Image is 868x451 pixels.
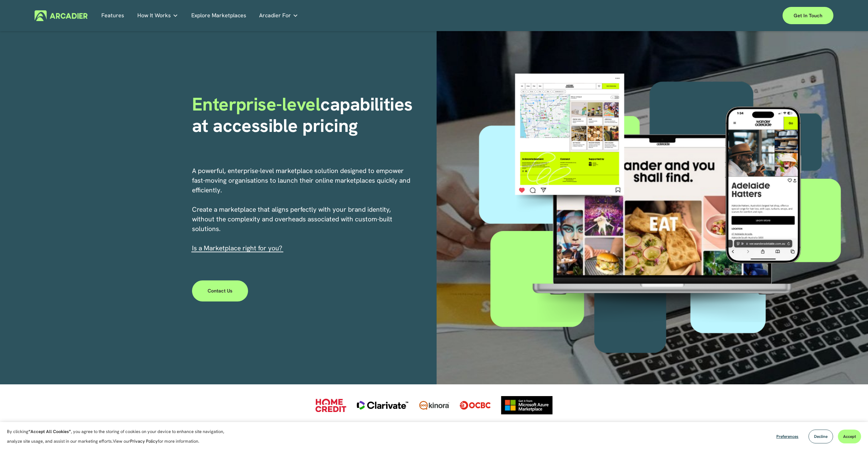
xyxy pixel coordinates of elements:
a: Get in touch [783,7,833,24]
p: A powerful, enterprise-level marketplace solution designed to empower fast-moving organisations t... [192,166,411,253]
span: Decline [814,434,828,439]
button: Accept [838,430,861,443]
a: folder dropdown [137,10,178,21]
a: Features [101,10,124,21]
span: How It Works [137,11,171,20]
span: Enterprise-level [192,92,321,116]
button: Decline [808,430,833,443]
span: Preferences [776,434,798,439]
img: Arcadier [35,10,88,21]
a: Contact Us [192,280,248,301]
p: By clicking , you agree to the storing of cookies on your device to enhance site navigation, anal... [7,427,232,446]
a: Explore Marketplaces [191,10,246,21]
strong: “Accept All Cookies” [28,429,71,434]
span: Arcadier For [259,11,291,20]
a: folder dropdown [259,10,298,21]
a: s a Marketplace right for you? [194,244,282,252]
span: I [192,244,282,252]
button: Preferences [771,430,804,443]
span: Accept [843,434,856,439]
a: Privacy Policy [130,438,158,444]
strong: capabilities at accessible pricing [192,92,418,137]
